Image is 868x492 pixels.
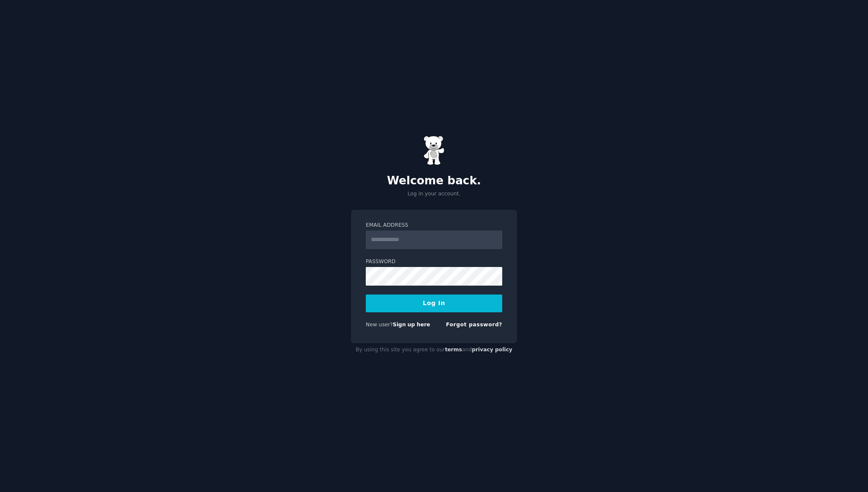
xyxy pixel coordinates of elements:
[423,136,445,165] img: Gummy Bear
[366,322,393,328] span: New user?
[393,322,430,328] a: Sign up here
[351,190,517,198] p: Log in your account.
[445,347,462,353] a: terms
[446,322,502,328] a: Forgot password?
[472,347,512,353] a: privacy policy
[366,295,502,312] button: Log In
[351,174,517,188] h2: Welcome back.
[366,222,502,229] label: Email Address
[366,258,502,266] label: Password
[351,343,517,357] div: By using this site you agree to our and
